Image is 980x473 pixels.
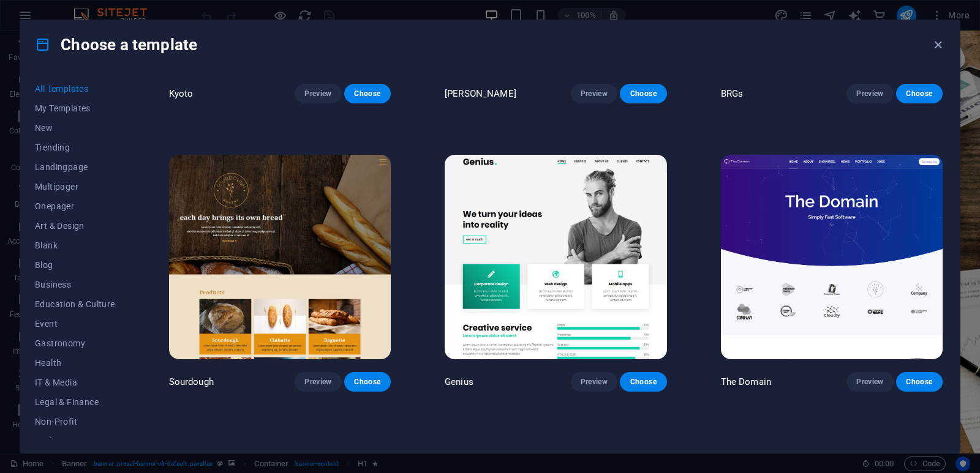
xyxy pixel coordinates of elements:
[856,89,883,99] span: Preview
[846,84,893,103] button: Preview
[35,157,115,177] button: Landingpage
[35,255,115,275] button: Blog
[304,89,331,99] span: Preview
[721,155,943,359] img: The Domain
[630,89,657,99] span: Choose
[35,201,115,211] span: Onepager
[35,118,115,138] button: New
[35,260,115,270] span: Blog
[35,378,115,387] span: IT & Media
[35,417,115,426] span: Non-Profit
[35,392,115,412] button: Legal & Finance
[906,377,933,387] span: Choose
[35,373,115,392] button: IT & Media
[620,372,666,392] button: Choose
[35,182,115,192] span: Multipager
[35,35,197,54] h4: Choose a template
[581,377,608,387] span: Preview
[896,372,943,392] button: Choose
[35,143,115,152] span: Trending
[35,333,115,353] button: Gastronomy
[35,79,115,99] button: All Templates
[169,88,194,100] p: Kyoto
[35,103,115,113] span: My Templates
[445,155,666,359] img: Genius
[581,89,608,99] span: Preview
[445,376,473,388] p: Genius
[35,123,115,133] span: New
[571,84,617,103] button: Preview
[35,221,115,231] span: Art & Design
[35,138,115,157] button: Trending
[35,84,115,94] span: All Templates
[620,84,666,103] button: Choose
[35,216,115,236] button: Art & Design
[35,299,115,309] span: Education & Culture
[35,280,115,289] span: Business
[630,377,657,387] span: Choose
[35,99,115,118] button: My Templates
[169,376,214,388] p: Sourdough
[35,196,115,216] button: Onepager
[571,372,617,392] button: Preview
[169,155,391,359] img: Sourdough
[35,412,115,431] button: Non-Profit
[35,319,115,329] span: Event
[721,376,771,388] p: The Domain
[846,372,893,392] button: Preview
[35,353,115,373] button: Health
[721,88,744,100] p: BRGs
[35,431,115,451] button: Performance
[344,372,391,392] button: Choose
[35,275,115,294] button: Business
[35,436,115,446] span: Performance
[35,358,115,368] span: Health
[35,236,115,255] button: Blank
[35,177,115,196] button: Multipager
[295,372,341,392] button: Preview
[35,338,115,348] span: Gastronomy
[35,162,115,172] span: Landingpage
[35,314,115,333] button: Event
[906,89,933,99] span: Choose
[354,89,381,99] span: Choose
[896,84,943,103] button: Choose
[344,84,391,103] button: Choose
[354,377,381,387] span: Choose
[35,240,115,250] span: Blank
[35,397,115,407] span: Legal & Finance
[295,84,341,103] button: Preview
[304,377,331,387] span: Preview
[856,377,883,387] span: Preview
[445,88,516,100] p: [PERSON_NAME]
[35,294,115,314] button: Education & Culture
